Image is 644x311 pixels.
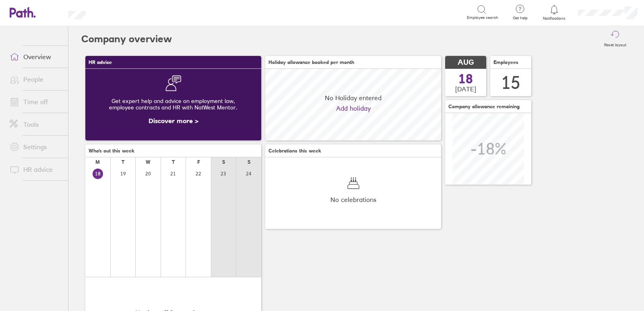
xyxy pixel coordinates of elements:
[448,104,520,109] span: Company allowance remaining
[3,116,68,132] a: Tools
[455,85,476,93] span: [DATE]
[268,148,321,154] span: Celebrations this week
[268,60,354,65] span: Holiday allowance booked per month
[325,94,382,101] span: No Holiday entered
[89,148,134,154] span: Who's out this week
[107,8,128,16] div: Search
[493,60,518,65] span: Employees
[541,16,568,21] span: Notifications
[458,58,474,67] span: AUG
[336,105,371,112] a: Add holiday
[146,159,151,165] div: W
[467,15,498,20] span: Employee search
[248,159,250,165] div: S
[599,26,631,52] button: Reset layout
[3,49,68,65] a: Overview
[3,71,68,87] a: People
[122,159,124,165] div: T
[541,4,568,21] a: Notifications
[149,117,198,125] a: Discover more >
[507,16,533,21] span: Get help
[3,94,68,110] a: Time off
[330,196,376,203] span: No celebrations
[458,72,473,85] span: 18
[95,159,100,165] div: M
[501,72,520,93] div: 15
[197,159,200,165] div: F
[81,26,172,52] h2: Company overview
[3,139,68,155] a: Settings
[172,159,175,165] div: T
[92,91,255,117] div: Get expert help and advice on employment law, employee contracts and HR with NatWest Mentor.
[3,161,68,177] a: HR advice
[222,159,225,165] div: S
[599,40,631,47] label: Reset layout
[89,60,112,65] span: HR advice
